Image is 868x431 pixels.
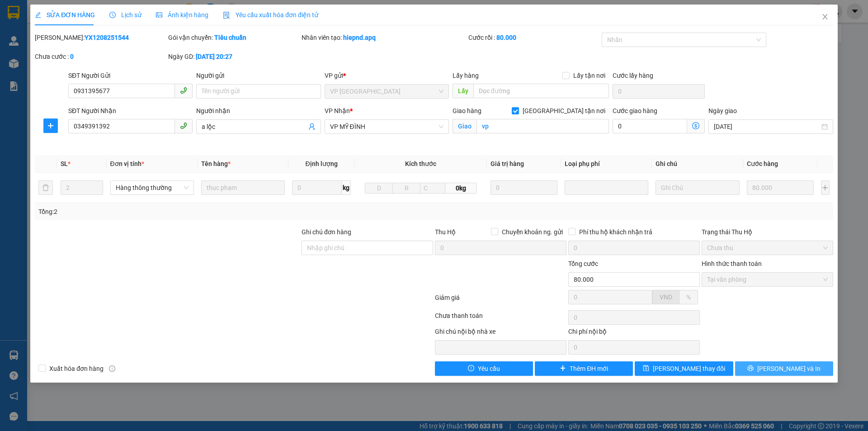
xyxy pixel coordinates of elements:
[435,361,533,376] button: exclamation-circleYêu cầu
[568,260,598,267] span: Tổng cước
[656,180,739,195] input: Ghi Chú
[702,227,833,237] div: Trạng thái Thu Hộ
[223,12,230,19] img: icon
[476,119,609,133] input: Giao tận nơi
[747,160,778,167] span: Cước hàng
[714,122,819,132] input: Ngày giao
[478,364,500,374] span: Yêu cầu
[38,207,335,217] div: Tổng: 2
[660,294,672,301] span: VND
[453,72,479,79] span: Lấy hàng
[365,183,393,194] input: D
[747,180,814,195] input: 0
[70,53,74,60] b: 0
[109,365,115,372] span: info-circle
[168,33,300,43] div: Gói vận chuyển:
[434,293,567,308] div: Giảm giá
[613,72,653,79] label: Cước lấy hàng
[491,180,558,195] input: 0
[561,155,652,173] th: Loại phụ phí
[223,11,318,19] span: Yêu cầu xuất hóa đơn điện tử
[330,85,443,98] span: VP Cầu Yên Xuân
[735,361,833,376] button: printer[PERSON_NAME] và In
[38,180,53,195] button: delete
[109,12,116,18] span: clock-circle
[707,241,828,255] span: Chưa thu
[302,241,433,255] input: Ghi chú đơn hàng
[821,180,830,195] button: plus
[61,160,68,167] span: SL
[613,84,705,99] input: Cước lấy hàng
[68,71,193,81] div: SĐT Người Gửi
[453,119,476,133] span: Giao
[325,107,350,114] span: VP Nhận
[35,12,41,18] span: edit
[686,294,691,301] span: %
[214,34,246,41] b: Tiêu chuẩn
[46,364,107,374] span: Xuất hóa đơn hàng
[201,160,231,167] span: Tên hàng
[576,227,656,237] span: Phí thu hộ khách nhận trả
[156,11,208,19] span: Ảnh kiện hàng
[692,122,699,129] span: dollar-circle
[35,33,166,43] div: [PERSON_NAME]:
[156,12,162,18] span: picture
[747,365,754,372] span: printer
[453,84,473,98] span: Lấy
[201,180,285,195] input: VD: Bàn, Ghế
[652,155,743,173] th: Ghi chú
[180,87,187,94] span: phone
[180,122,187,129] span: phone
[473,84,609,98] input: Dọc đường
[435,228,456,236] span: Thu Hộ
[613,107,657,114] label: Cước giao hàng
[707,273,828,286] span: Tại văn phòng
[342,180,351,195] span: kg
[821,13,829,20] span: close
[43,118,58,133] button: plus
[434,311,567,327] div: Chưa thanh toán
[468,33,600,43] div: Cước rồi :
[116,181,189,194] span: Hàng thông thường
[35,52,166,62] div: Chưa cước :
[491,160,524,167] span: Giá trị hàng
[519,106,609,116] span: [GEOGRAPHIC_DATA] tận nơi
[498,227,566,237] span: Chuyển khoản ng. gửi
[445,183,476,194] span: 0kg
[343,34,376,41] b: hiepnd.apq
[757,364,821,374] span: [PERSON_NAME] và In
[702,260,762,267] label: Hình thức thanh toán
[308,123,316,130] span: user-add
[570,364,608,374] span: Thêm ĐH mới
[85,34,129,41] b: YX1208251544
[643,365,649,372] span: save
[302,228,351,236] label: Ghi chú đơn hàng
[305,160,337,167] span: Định lượng
[109,11,142,19] span: Lịch sử
[560,365,566,372] span: plus
[330,120,443,133] span: VP MỸ ĐÌNH
[570,71,609,81] span: Lấy tận nơi
[613,119,687,133] input: Cước giao hàng
[196,71,321,81] div: Người gửi
[302,33,467,43] div: Nhân viên tạo:
[435,327,566,340] div: Ghi chú nội bộ nhà xe
[496,34,516,41] b: 80.000
[468,365,474,372] span: exclamation-circle
[68,106,193,116] div: SĐT Người Nhận
[653,364,725,374] span: [PERSON_NAME] thay đổi
[420,183,445,194] input: C
[453,107,481,114] span: Giao hàng
[568,327,700,340] div: Chi phí nội bộ
[110,160,144,167] span: Đơn vị tính
[168,52,300,62] div: Ngày GD:
[812,5,838,30] button: Close
[35,11,95,19] span: SỬA ĐƠN HÀNG
[325,71,449,81] div: VP gửi
[405,160,436,167] span: Kích thước
[535,361,633,376] button: plusThêm ĐH mới
[635,361,733,376] button: save[PERSON_NAME] thay đổi
[392,183,420,194] input: R
[196,106,321,116] div: Người nhận
[196,53,232,60] b: [DATE] 20:27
